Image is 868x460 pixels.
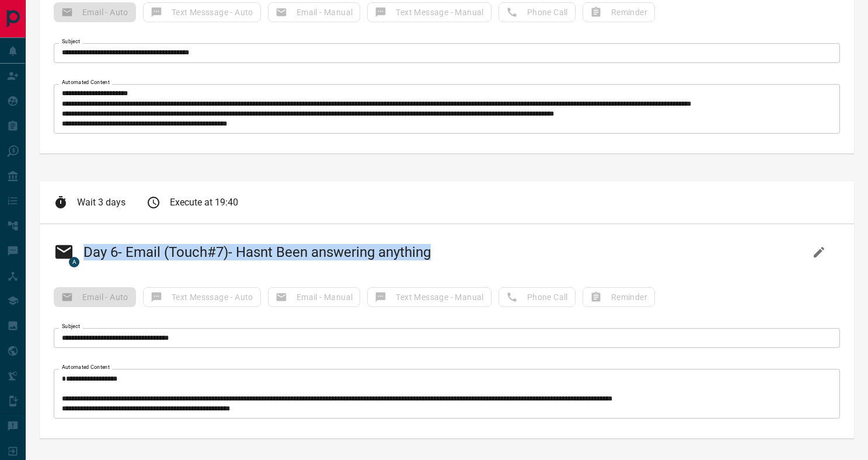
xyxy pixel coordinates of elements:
[54,196,126,210] div: Wait 3 days
[69,257,79,267] span: A
[62,79,110,86] label: Automated Content
[54,238,431,266] h2: Day 6- Email (Touch#7)- Hasnt Been answering anything
[62,38,80,46] label: Subject
[62,364,110,371] label: Automated Content
[62,323,80,330] label: Subject
[147,196,238,210] div: Execute at 19:40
